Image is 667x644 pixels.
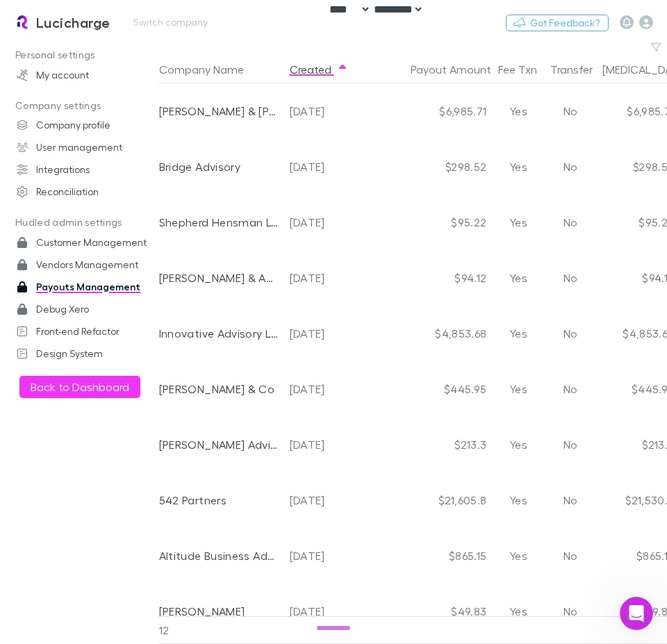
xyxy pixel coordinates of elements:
[493,417,545,472] div: Yes
[506,15,609,31] button: Got Feedback?
[159,195,279,250] div: Shepherd Hensman Ltd
[3,97,167,115] p: Company settings
[290,250,362,306] div: [DATE]
[545,139,597,195] div: No
[550,56,609,83] button: Transfer
[493,83,545,139] div: Yes
[3,320,167,342] a: Front-end Refactor
[368,361,493,417] div: $445.95
[159,584,279,639] div: [PERSON_NAME]
[159,139,279,195] div: Bridge Advisory
[159,250,279,306] div: [PERSON_NAME] & Associates Chartered Accountants
[3,114,167,136] a: Company profile
[493,584,545,639] div: Yes
[498,56,554,83] button: Fee Txn
[3,64,167,86] a: My account
[159,616,284,644] div: 12
[493,472,545,528] div: Yes
[3,342,167,365] a: Design System
[545,195,597,250] div: No
[545,584,597,639] div: No
[159,417,279,472] div: [PERSON_NAME] Advisory
[545,417,597,472] div: No
[368,417,493,472] div: $213.3
[545,472,597,528] div: No
[545,361,597,417] div: No
[411,56,508,83] button: Payout Amount
[545,250,597,306] div: No
[3,254,167,276] a: Vendors Management
[290,584,362,639] div: [DATE]
[3,47,167,64] p: Personal settings
[368,250,493,306] div: $94.12
[19,376,140,398] button: Back to Dashboard
[3,231,167,254] a: Customer Management
[290,195,362,250] div: [DATE]
[545,83,597,139] div: No
[290,306,362,361] div: [DATE]
[368,139,493,195] div: $298.52
[545,528,597,584] div: No
[290,83,362,139] div: [DATE]
[3,181,167,203] a: Reconciliation
[545,306,597,361] div: No
[159,361,279,417] div: [PERSON_NAME] & Co
[368,472,493,528] div: $21,605.8
[493,528,545,584] div: Yes
[368,306,493,361] div: $4,853.68
[368,195,493,250] div: $95.22
[368,528,493,584] div: $865.15
[36,14,110,31] h3: Lucicharge
[290,139,362,195] div: [DATE]
[3,276,167,298] a: Payouts Management
[159,306,279,361] div: Innovative Advisory Limited
[124,14,216,31] button: Switch company
[159,56,261,83] button: Company Name
[290,528,362,584] div: [DATE]
[493,250,545,306] div: Yes
[6,6,119,39] a: Lucicharge
[159,472,279,528] div: 542 Partners
[3,136,167,158] a: User management
[493,361,545,417] div: Yes
[290,361,362,417] div: [DATE]
[290,472,362,528] div: [DATE]
[3,158,167,181] a: Integrations
[290,56,348,83] button: Created
[493,195,545,250] div: Yes
[14,14,31,31] img: Lucicharge's Logo
[620,597,653,630] iframe: Intercom live chat
[493,139,545,195] div: Yes
[159,528,279,584] div: Altitude Business Advisory
[368,83,493,139] div: $6,985.71
[493,306,545,361] div: Yes
[3,298,167,320] a: Debug Xero
[290,417,362,472] div: [DATE]
[3,214,167,231] p: Hudled admin settings
[368,584,493,639] div: $49.83
[159,83,279,139] div: [PERSON_NAME] & [PERSON_NAME] Pty Ltd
